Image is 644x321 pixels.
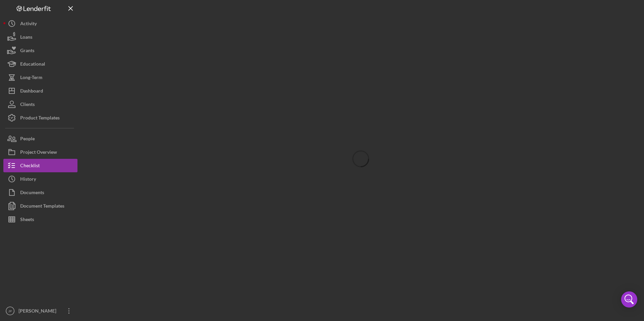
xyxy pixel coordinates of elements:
[3,199,77,213] button: Document Templates
[3,213,77,226] button: Sheets
[3,145,77,159] button: Project Overview
[3,84,77,98] button: Dashboard
[3,132,77,145] button: People
[20,98,35,113] div: Clients
[3,159,77,172] button: Checklist
[3,44,77,57] button: Grants
[17,304,61,319] div: [PERSON_NAME]
[20,71,42,86] div: Long-Term
[20,111,60,126] div: Product Templates
[20,132,35,147] div: People
[3,17,77,30] button: Activity
[20,30,32,45] div: Loans
[20,44,34,59] div: Grants
[3,30,77,44] button: Loans
[20,172,36,187] div: History
[3,111,77,124] button: Product Templates
[20,199,64,214] div: Document Templates
[3,172,77,186] button: History
[20,145,57,160] div: Project Overview
[8,309,12,313] text: JP
[20,159,40,174] div: Checklist
[20,186,44,201] div: Documents
[20,57,45,72] div: Educational
[3,98,77,111] button: Clients
[3,186,77,199] button: Documents
[3,304,77,318] button: JP[PERSON_NAME]
[20,84,43,99] div: Dashboard
[3,71,77,84] button: Long-Term
[621,291,637,308] div: Open Intercom Messenger
[20,213,34,228] div: Sheets
[20,17,37,32] div: Activity
[3,57,77,71] button: Educational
